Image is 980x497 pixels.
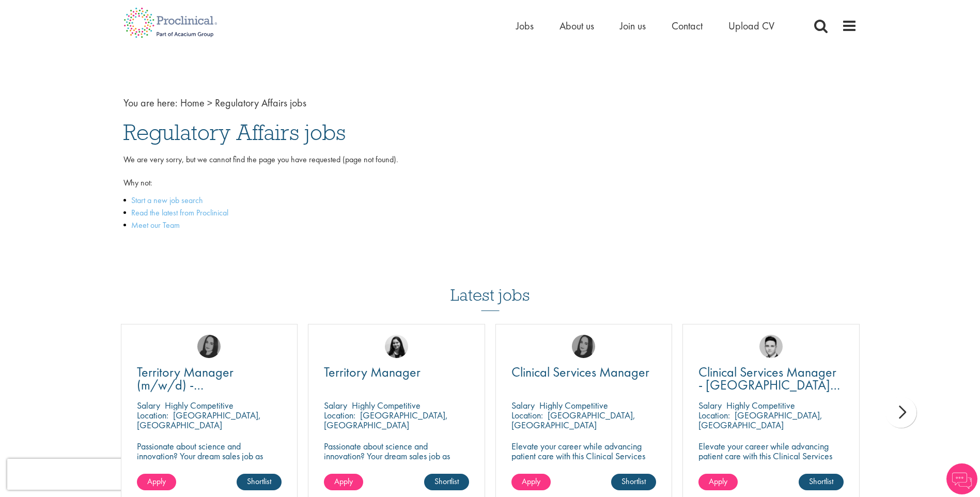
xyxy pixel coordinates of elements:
span: Salary [324,399,347,411]
img: Indre Stankeviciute [385,335,408,358]
a: breadcrumb link [180,96,205,110]
a: Clinical Services Manager [511,366,657,379]
span: Regulatory Affairs jobs [123,118,346,146]
img: Anna Klemencic [197,335,221,358]
p: [GEOGRAPHIC_DATA], [GEOGRAPHIC_DATA] [324,409,448,431]
p: Highly Competitive [352,399,421,411]
a: Shortlist [799,474,844,490]
p: Passionate about science and innovation? Your dream sales job as Territory Manager awaits! [324,441,469,471]
span: Salary [137,399,160,411]
a: Read the latest from Proclinical [131,207,228,218]
img: Connor Lynes [759,335,783,358]
span: Apply [147,476,166,487]
span: Apply [522,476,540,487]
span: Salary [698,399,722,411]
p: Elevate your career while advancing patient care with this Clinical Services Manager position wit... [511,441,657,480]
span: Location: [511,409,543,421]
img: Anna Klemencic [572,335,595,358]
span: Location: [698,409,730,421]
a: Clinical Services Manager - [GEOGRAPHIC_DATA], [GEOGRAPHIC_DATA], [GEOGRAPHIC_DATA] [698,366,844,392]
a: Shortlist [611,474,656,490]
a: Shortlist [237,474,282,490]
span: Apply [709,476,727,487]
p: [GEOGRAPHIC_DATA], [GEOGRAPHIC_DATA] [511,409,635,431]
a: Apply [137,474,176,490]
span: > [207,96,212,110]
a: Apply [698,474,738,490]
a: Apply [511,474,551,490]
span: Clinical Services Manager [511,363,649,381]
a: Apply [324,474,363,490]
h3: Latest jobs [450,260,530,311]
a: Meet our Team [131,220,180,230]
p: Passionate about science and innovation? Your dream sales job as Territory Manager awaits! [137,441,282,471]
a: Start a new job search [131,195,203,206]
iframe: reCAPTCHA [7,459,139,490]
a: About us [559,19,594,33]
a: Territory Manager [324,366,469,379]
img: Chatbot [946,463,977,494]
span: You are here: [123,96,178,110]
a: Contact [672,19,703,33]
div: next [885,397,916,428]
a: Shortlist [424,474,469,490]
span: Salary [511,399,535,411]
p: [GEOGRAPHIC_DATA], [GEOGRAPHIC_DATA] [698,409,822,431]
span: Apply [334,476,353,487]
span: Territory Manager (m/w/d) - [GEOGRAPHIC_DATA] [137,363,261,407]
a: Upload CV [728,19,774,33]
p: Highly Competitive [726,399,795,411]
a: Jobs [516,19,534,33]
a: Territory Manager (m/w/d) - [GEOGRAPHIC_DATA] [137,366,282,392]
p: Highly Competitive [539,399,608,411]
span: Territory Manager [324,363,421,381]
a: Join us [620,19,646,33]
span: Location: [137,409,168,421]
p: [GEOGRAPHIC_DATA], [GEOGRAPHIC_DATA] [137,409,261,431]
span: Location: [324,409,355,421]
p: Highly Competitive [165,399,234,411]
p: We are very sorry, but we cannot find the page you have requested (page not found). Why not: [123,154,857,190]
p: Elevate your career while advancing patient care with this Clinical Services Manager position wit... [698,441,844,480]
span: Regulatory Affairs jobs [215,96,306,110]
span: Clinical Services Manager - [GEOGRAPHIC_DATA], [GEOGRAPHIC_DATA], [GEOGRAPHIC_DATA] [698,363,840,420]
